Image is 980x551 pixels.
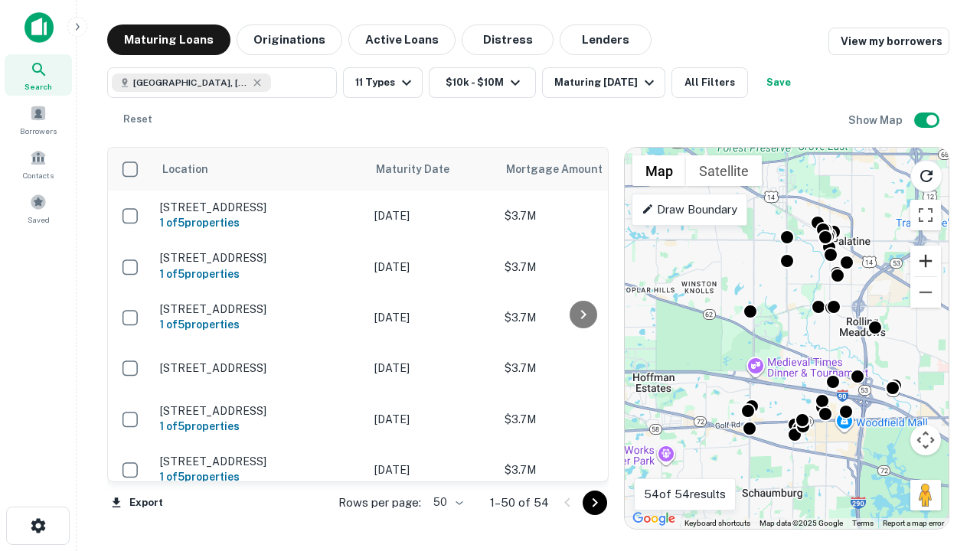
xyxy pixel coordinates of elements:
a: Terms (opens in new tab) [852,519,874,527]
button: Show street map [632,155,686,186]
h6: 1 of 5 properties [160,468,359,485]
p: [DATE] [374,360,489,377]
span: Map data ©2025 Google [759,519,843,527]
iframe: Chat Widget [903,429,980,502]
button: Zoom in [910,246,941,276]
button: Go to next page [583,491,607,515]
button: Show satellite imagery [686,155,762,186]
button: $10k - $10M [429,67,536,98]
button: Reload search area [910,160,942,192]
p: $3.7M [505,360,658,377]
button: Active Loans [348,24,456,55]
div: 0 0 [625,148,949,529]
button: Distress [462,24,554,55]
h6: 1 of 5 properties [160,214,359,231]
button: Maturing Loans [107,24,230,55]
span: Mortgage Amount [506,160,622,178]
span: Contacts [23,169,54,181]
h6: 1 of 5 properties [160,266,359,282]
button: Keyboard shortcuts [684,518,750,529]
span: Saved [28,214,50,226]
button: 11 Types [343,67,423,98]
img: capitalize-icon.png [24,12,54,43]
button: All Filters [671,67,748,98]
span: Location [162,160,208,178]
a: View my borrowers [828,28,949,55]
div: 50 [427,491,465,514]
span: Borrowers [20,125,57,137]
p: [DATE] [374,207,489,224]
a: Report a map error [883,519,944,527]
button: Map camera controls [910,425,941,455]
a: Search [5,54,72,96]
th: Maturity Date [367,148,497,191]
p: $3.7M [505,309,658,326]
a: Open this area in Google Maps (opens a new window) [629,509,679,529]
p: [DATE] [374,259,489,275]
button: Originations [237,24,342,55]
p: Draw Boundary [642,201,737,219]
p: [DATE] [374,411,489,428]
th: Mortgage Amount [497,148,665,191]
a: Borrowers [5,99,72,140]
p: $3.7M [505,207,658,224]
button: Toggle fullscreen view [910,200,941,230]
p: $3.7M [505,461,658,478]
p: [STREET_ADDRESS] [160,302,359,316]
a: Contacts [5,143,72,184]
p: [DATE] [374,309,489,326]
p: [DATE] [374,461,489,478]
span: [GEOGRAPHIC_DATA], [GEOGRAPHIC_DATA] [133,76,248,90]
p: $3.7M [505,411,658,428]
p: 1–50 of 54 [490,494,549,512]
p: [STREET_ADDRESS] [160,201,359,214]
button: Zoom out [910,277,941,308]
h6: 1 of 5 properties [160,316,359,333]
p: $3.7M [505,259,658,275]
img: Google [629,509,679,529]
p: 54 of 54 results [644,485,726,504]
p: [STREET_ADDRESS] [160,404,359,418]
button: Reset [113,104,162,135]
span: Search [24,80,52,93]
a: Saved [5,187,72,229]
th: Location [152,148,367,191]
button: Save your search to get updates of matches that match your search criteria. [754,67,803,98]
div: Maturing [DATE] [554,73,658,92]
button: Export [107,491,167,514]
button: Maturing [DATE] [542,67,665,98]
p: Rows per page: [338,494,421,512]
p: [STREET_ADDRESS] [160,251,359,265]
p: [STREET_ADDRESS] [160,455,359,468]
button: Lenders [560,24,652,55]
h6: Show Map [848,112,905,129]
p: [STREET_ADDRESS] [160,361,359,375]
h6: 1 of 5 properties [160,418,359,435]
span: Maturity Date [376,160,469,178]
